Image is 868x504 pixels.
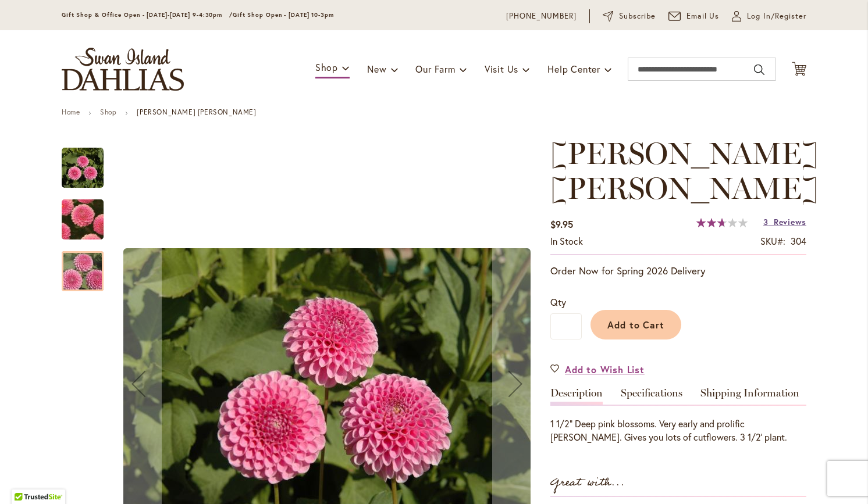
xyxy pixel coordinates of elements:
[603,10,656,22] a: Subscribe
[9,463,41,495] iframe: Launch Accessibility Center
[415,63,455,75] span: Our Farm
[747,10,806,22] span: Log In/Register
[100,108,116,116] a: Shop
[62,147,104,189] img: BETTY ANNE
[732,10,806,22] a: Log In/Register
[547,63,600,75] span: Help Center
[137,108,256,116] strong: [PERSON_NAME] [PERSON_NAME]
[696,218,748,227] div: 53%
[550,417,806,444] div: 1 1/2" Deep pink blossoms. Very early and prolific [PERSON_NAME]. Gives you lots of cutflowers. 3...
[565,363,645,376] span: Add to Wish List
[62,11,233,19] span: Gift Shop & Office Open - [DATE]-[DATE] 9-4:30pm /
[62,188,115,240] div: BETTY ANNE
[668,10,720,22] a: Email Us
[686,10,720,22] span: Email Us
[763,216,769,227] span: 3
[700,388,799,405] a: Shipping Information
[619,10,656,22] span: Subscribe
[550,388,603,405] a: Description
[763,216,806,227] a: 3 Reviews
[607,319,665,331] span: Add to Cart
[550,135,819,206] span: [PERSON_NAME] [PERSON_NAME]
[315,61,338,73] span: Shop
[62,108,80,116] a: Home
[62,136,115,188] div: BETTY ANNE
[550,218,573,230] span: $9.95
[774,216,806,227] span: Reviews
[367,63,386,75] span: New
[791,235,806,248] div: 304
[233,11,334,19] span: Gift Shop Open - [DATE] 10-3pm
[550,235,583,247] span: In stock
[590,310,681,339] button: Add to Cart
[506,10,577,22] a: [PHONE_NUMBER]
[760,235,785,247] strong: SKU
[42,180,123,260] img: BETTY ANNE
[621,388,682,405] a: Specifications
[550,388,806,444] div: Detailed Product Info
[62,48,184,91] a: store logo
[550,235,583,248] div: Availability
[550,296,566,308] span: Qty
[550,363,645,376] a: Add to Wish List
[550,473,625,492] strong: Great with...
[62,240,104,291] div: BETTY ANNE
[550,264,806,278] p: Order Now for Spring 2026 Delivery
[485,63,518,75] span: Visit Us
